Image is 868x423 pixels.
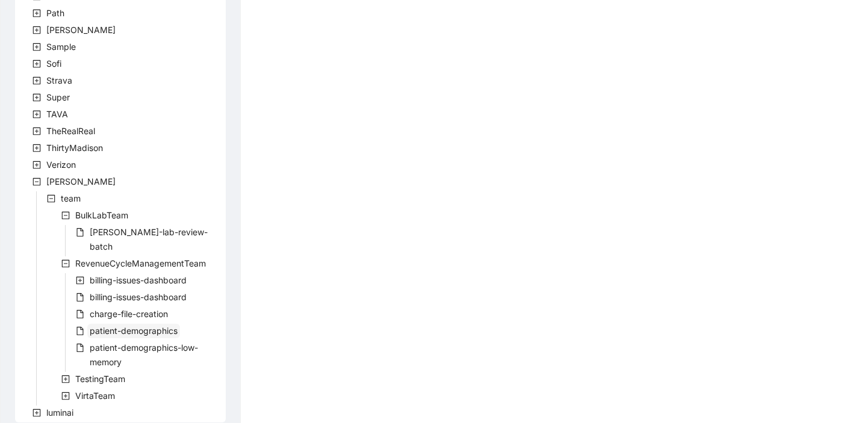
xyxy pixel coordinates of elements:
span: TheRealReal [44,124,98,138]
span: plus-square [33,409,41,417]
span: Verizon [44,158,78,172]
span: Path [44,6,67,20]
span: Strava [46,75,72,85]
span: minus-square [33,178,41,186]
span: Rothman [44,23,118,37]
span: plus-square [33,110,41,119]
span: luminai [46,407,73,418]
span: file [76,310,84,318]
span: file [76,228,84,236]
span: virta-lab-review-batch [87,225,226,254]
span: BulkLabTeam [75,210,128,220]
span: Strava [44,73,75,88]
span: ThirtyMadison [46,143,103,153]
span: file [76,344,84,352]
span: TestingTeam [75,374,125,384]
span: plus-square [33,93,41,102]
span: VirtaTeam [73,389,117,403]
span: plus-square [33,9,41,17]
span: team [58,191,83,206]
span: TheRealReal [46,126,95,136]
span: Virta [44,174,118,189]
span: luminai [44,406,76,420]
span: Super [46,92,70,102]
span: patient-demographics [87,324,180,338]
span: Path [46,8,64,18]
span: Verizon [46,159,76,170]
span: TAVA [46,109,68,119]
span: [PERSON_NAME] [46,176,116,187]
span: plus-square [76,276,84,285]
span: RevenueCycleManagementTeam [73,256,208,271]
span: TestingTeam [73,372,128,386]
span: VirtaTeam [75,391,115,401]
span: patient-demographics [90,326,178,336]
span: Sofi [44,57,64,71]
span: [PERSON_NAME] [46,25,116,35]
span: plus-square [61,375,70,383]
span: [PERSON_NAME]-lab-review-batch [90,227,208,252]
span: patient-demographics-low-memory [90,342,198,367]
span: billing-issues-dashboard [87,290,189,304]
span: file [76,327,84,335]
span: Sample [46,42,76,52]
span: plus-square [33,76,41,85]
span: Sofi [46,58,61,69]
span: file [76,293,84,301]
span: ThirtyMadison [44,141,105,155]
span: plus-square [33,144,41,152]
span: plus-square [33,43,41,51]
span: billing-issues-dashboard [90,275,187,285]
span: RevenueCycleManagementTeam [75,258,206,268]
span: billing-issues-dashboard [90,292,187,302]
span: charge-file-creation [90,309,168,319]
span: plus-square [33,161,41,169]
span: Sample [44,40,78,54]
span: plus-square [61,392,70,400]
span: charge-file-creation [87,307,170,321]
span: plus-square [33,60,41,68]
span: TAVA [44,107,70,122]
span: patient-demographics-low-memory [87,341,226,369]
span: plus-square [33,127,41,135]
span: team [61,193,81,203]
span: billing-issues-dashboard [87,273,189,288]
span: minus-square [47,194,55,203]
span: Super [44,90,72,105]
span: BulkLabTeam [73,208,131,223]
span: minus-square [61,259,70,268]
span: plus-square [33,26,41,34]
span: minus-square [61,211,70,220]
